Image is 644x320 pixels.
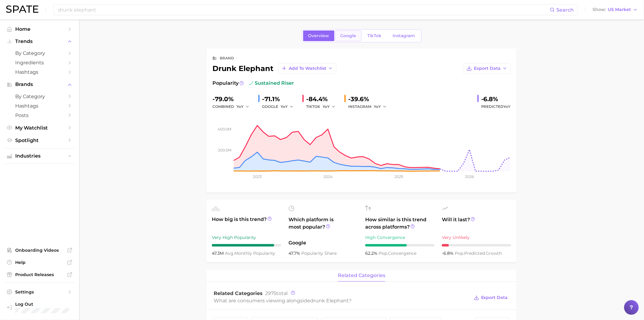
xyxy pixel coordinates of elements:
[455,251,464,256] abbr: popularity index
[368,33,382,38] span: TikTok
[5,300,74,315] a: Log out. Currently logged in with e-mail kegoto@sac.shiseido.com.
[5,80,74,89] button: Brands
[236,103,250,110] button: YoY
[481,94,511,104] div: -6.8%
[338,273,385,278] span: related categories
[5,123,74,133] a: My Watchlist
[301,251,337,256] span: popularity share
[214,290,263,296] span: Related Categories
[5,151,74,161] button: Industries
[442,216,511,231] span: Will it last?
[15,39,64,44] span: Trends
[593,8,606,11] span: Show
[374,104,381,109] span: YoY
[463,63,511,73] button: Export Data
[289,216,358,236] span: Which platform is most popular?
[220,55,234,62] div: brand
[455,251,502,256] span: predicted growth
[362,30,387,41] a: TikTok
[306,94,340,104] div: -84.4%
[5,246,74,255] a: Onboarding Videos
[5,24,74,34] a: Home
[212,80,239,87] span: Popularity
[15,125,64,131] span: My Watchlist
[212,63,336,73] div: drunk elephant
[348,103,391,110] div: INSTAGRAM
[6,5,38,13] img: SPATE
[481,103,511,110] span: Predicted
[465,174,474,179] tspan: 2026
[5,136,74,145] a: Spotlight
[15,60,64,66] span: Ingredients
[608,8,631,11] span: US Market
[15,112,64,118] span: Posts
[15,103,64,109] span: Hashtags
[365,234,435,241] div: High Convergence
[15,260,64,265] span: Help
[212,251,225,256] span: 47.3m
[557,7,574,13] span: Search
[15,289,64,295] span: Settings
[5,92,74,101] a: by Category
[278,63,336,73] button: Add to Watchlist
[472,293,509,302] button: Export Data
[249,81,254,86] img: sustained riser
[393,33,415,38] span: Instagram
[323,104,330,109] span: YoY
[289,239,358,247] span: Google
[15,137,64,143] span: Spotlight
[236,104,243,109] span: YoY
[335,30,362,41] a: Google
[5,67,74,77] a: Hashtags
[591,6,639,14] button: ShowUS Market
[212,216,281,231] span: How big is this trend?
[5,270,74,279] a: Product Releases
[379,251,416,256] span: convergence
[265,290,288,296] span: total
[289,251,301,256] span: 47.7%
[214,297,469,305] div: What are consumers viewing alongside ?
[481,295,508,300] span: Export Data
[365,216,435,231] span: How similar is this trend across platforms?
[388,30,420,41] a: Instagram
[15,26,64,32] span: Home
[474,66,501,71] span: Export Data
[15,69,64,75] span: Hashtags
[5,48,74,58] a: by Category
[5,258,74,267] a: Help
[225,251,234,256] abbr: average
[5,37,74,46] button: Trends
[341,33,356,38] span: Google
[15,82,64,87] span: Brands
[442,244,511,247] div: 1 / 10
[303,30,334,41] a: Overview
[442,234,511,241] div: Very Unlikely
[394,174,403,179] tspan: 2025
[15,94,64,99] span: by Category
[379,251,388,256] abbr: popularity index
[310,298,349,304] span: drunk elephant
[5,58,74,67] a: Ingredients
[289,66,326,71] span: Add to Watchlist
[365,244,435,247] div: 6 / 10
[249,80,294,87] span: sustained riser
[442,251,455,256] span: -6.8%
[15,301,70,307] span: Log Out
[15,272,64,277] span: Product Releases
[212,103,254,110] div: combined
[306,103,340,110] div: TIKTOK
[5,287,74,297] a: Settings
[324,174,333,179] tspan: 2024
[212,244,281,247] div: 9 / 10
[15,153,64,159] span: Industries
[212,234,281,241] div: Very High Popularity
[365,251,379,256] span: 62.2%
[262,94,298,104] div: -71.1%
[265,290,276,296] span: 2975
[374,103,387,110] button: YoY
[348,94,391,104] div: -39.6%
[212,94,254,104] div: -79.0%
[262,103,298,110] div: GOOGLE
[281,104,288,109] span: YoY
[253,174,262,179] tspan: 2023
